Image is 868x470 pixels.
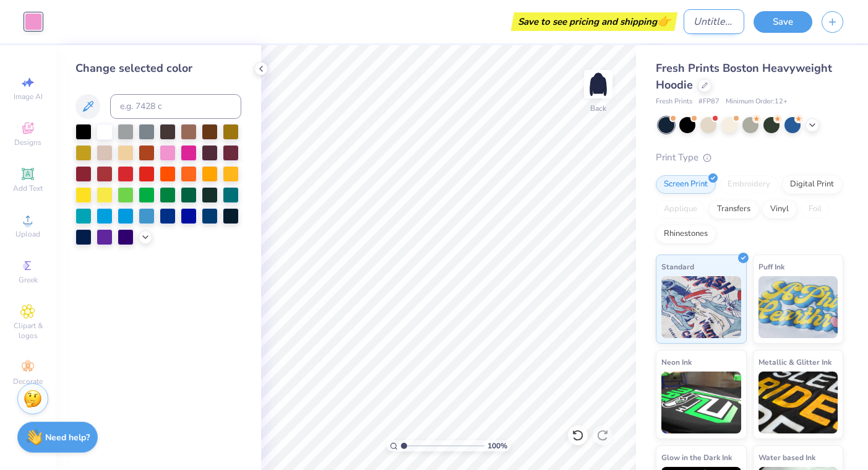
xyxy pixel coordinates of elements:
[110,94,241,119] input: e.g. 7428 c
[661,260,694,273] span: Standard
[19,275,38,285] span: Greek
[661,355,692,368] span: Neon Ink
[698,97,720,107] span: # FP87
[488,440,507,451] span: 100 %
[590,103,606,114] div: Back
[13,376,43,386] span: Decorate
[656,97,692,107] span: Fresh Prints
[656,200,705,219] div: Applique
[754,11,812,33] button: Save
[758,451,815,464] span: Water based Ink
[656,61,832,92] span: Fresh Prints Boston Heavyweight Hoodie
[801,200,830,219] div: Foil
[762,200,797,219] div: Vinyl
[720,175,778,194] div: Embroidery
[514,12,674,31] div: Save to see pricing and shipping
[758,276,838,338] img: Puff Ink
[684,9,744,34] input: Untitled Design
[586,72,611,97] img: Back
[14,137,41,147] span: Designs
[661,372,741,433] img: Neon Ink
[14,92,43,102] span: Image AI
[782,175,842,194] div: Digital Print
[758,355,831,368] span: Metallic & Glitter Ink
[758,372,838,433] img: Metallic & Glitter Ink
[656,225,716,243] div: Rhinestones
[656,175,716,194] div: Screen Print
[15,229,40,239] span: Upload
[726,97,788,107] span: Minimum Order: 12 +
[656,150,843,165] div: Print Type
[13,183,43,193] span: Add Text
[657,14,671,28] span: 👉
[6,321,49,341] span: Clipart & logos
[661,451,732,464] span: Glow in the Dark Ink
[75,60,241,77] div: Change selected color
[758,260,784,273] span: Puff Ink
[45,432,90,443] strong: Need help?
[709,200,758,219] div: Transfers
[661,276,741,338] img: Standard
